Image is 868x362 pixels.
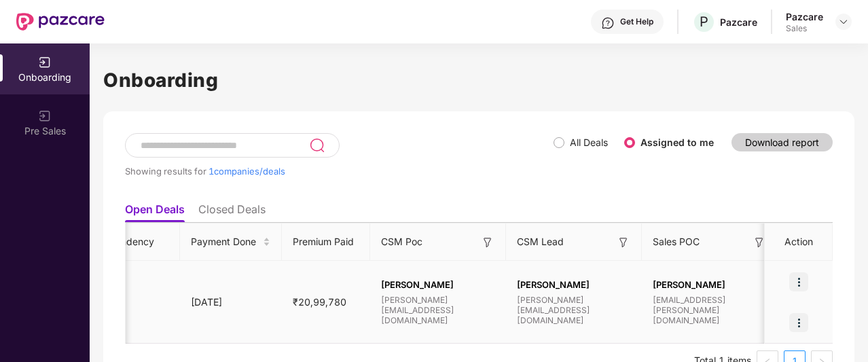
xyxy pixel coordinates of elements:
[125,166,554,177] div: Showing results for
[517,234,564,249] span: CSM Lead
[640,137,714,148] label: Assigned to me
[38,56,52,69] img: svg+xml;base64,PHN2ZyB3aWR0aD0iMjAiIGhlaWdodD0iMjAiIHZpZXdCb3g9IjAgMCAyMCAyMCIgZmlsbD0ibm9uZSIgeG...
[789,313,808,332] img: icon
[765,223,833,261] th: Action
[700,14,708,30] span: P
[786,23,823,34] div: Sales
[653,279,767,290] span: [PERSON_NAME]
[720,16,757,29] div: Pazcare
[838,16,849,27] img: svg+xml;base64,PHN2ZyBpZD0iRHJvcGRvd24tMzJ4MzIiIHhtbG5zPSJodHRwOi8vd3d3LnczLm9yZy8yMDAwL3N2ZyIgd2...
[753,236,766,249] img: svg+xml;base64,PHN2ZyB3aWR0aD0iMTYiIGhlaWdodD0iMTYiIHZpZXdCb3g9IjAgMCAxNiAxNiIgZmlsbD0ibm9uZSIgeG...
[198,202,266,222] li: Closed Deals
[209,166,285,177] span: 1 companies/deals
[653,234,700,249] span: Sales POC
[180,295,282,310] div: [DATE]
[16,13,105,31] img: New Pazcare Logo
[309,137,325,153] img: svg+xml;base64,PHN2ZyB3aWR0aD0iMjQiIGhlaWdodD0iMjUiIHZpZXdCb3g9IjAgMCAyNCAyNSIgZmlsbD0ibm9uZSIgeG...
[180,223,282,261] th: Payment Done
[381,279,495,290] span: [PERSON_NAME]
[570,137,608,148] label: All Deals
[481,236,494,249] img: svg+xml;base64,PHN2ZyB3aWR0aD0iMTYiIGhlaWdodD0iMTYiIHZpZXdCb3g9IjAgMCAxNiAxNiIgZmlsbD0ibm9uZSIgeG...
[617,236,630,249] img: svg+xml;base64,PHN2ZyB3aWR0aD0iMTYiIGhlaWdodD0iMTYiIHZpZXdCb3g9IjAgMCAxNiAxNiIgZmlsbD0ibm9uZSIgeG...
[653,295,767,325] span: [EMAIL_ADDRESS][PERSON_NAME][DOMAIN_NAME]
[282,296,357,308] span: ₹20,99,780
[125,202,185,222] li: Open Deals
[381,234,422,249] span: CSM Poc
[381,295,495,325] span: [PERSON_NAME][EMAIL_ADDRESS][DOMAIN_NAME]
[103,65,854,95] h1: Onboarding
[282,223,370,261] th: Premium Paid
[601,16,615,30] img: svg+xml;base64,PHN2ZyBpZD0iSGVscC0zMngzMiIgeG1sbnM9Imh0dHA6Ly93d3cudzMub3JnLzIwMDAvc3ZnIiB3aWR0aD...
[789,272,808,291] img: icon
[38,109,52,123] img: svg+xml;base64,PHN2ZyB3aWR0aD0iMjAiIGhlaWdodD0iMjAiIHZpZXdCb3g9IjAgMCAyMCAyMCIgZmlsbD0ibm9uZSIgeG...
[517,279,631,290] span: [PERSON_NAME]
[191,234,260,249] span: Payment Done
[731,133,833,151] button: Download report
[620,16,653,27] div: Get Help
[786,10,823,23] div: Pazcare
[517,295,631,325] span: [PERSON_NAME][EMAIL_ADDRESS][DOMAIN_NAME]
